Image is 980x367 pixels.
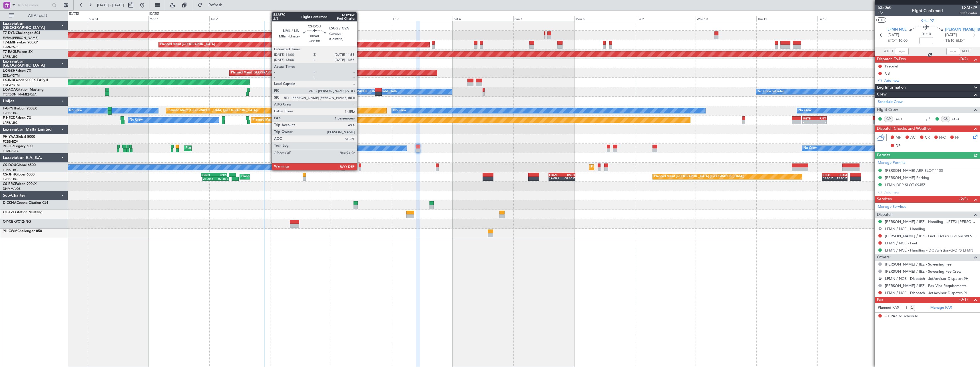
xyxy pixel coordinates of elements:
span: 9H-YAA [3,135,16,139]
a: [PERSON_NAME] / IBZ - Screening Fee [885,262,951,267]
span: Services [877,196,892,203]
div: Fri 12 [817,16,878,21]
span: 11:10 [945,38,954,44]
a: T7-DYNChallenger 604 [3,31,40,35]
div: LPCS [214,173,227,177]
a: T7-EAGLFalcon 8X [3,50,33,54]
a: CGU [952,116,965,121]
span: [DATE] [945,32,957,38]
span: 10:00 [898,38,907,44]
a: T7-EMIHawker 900XP [3,41,38,44]
span: AC [910,135,915,141]
span: ETOT [887,38,897,44]
span: T7-EAGL [3,50,17,54]
a: OY-CBKPC12/NG [3,220,31,224]
div: Mon 1 [148,16,209,21]
a: [PERSON_NAME] / IBZ - Pax Visa Requirements [885,283,967,288]
div: Planned Maint Nice ([GEOGRAPHIC_DATA]) [186,144,249,153]
span: Refresh [204,3,228,7]
button: R [878,277,882,280]
a: LFMD/CEQ [3,149,19,153]
div: No Crew [393,106,406,115]
div: 02:00 Z [823,176,835,180]
div: Planned Maint [GEOGRAPHIC_DATA] ([GEOGRAPHIC_DATA]) [241,172,331,181]
a: LFMN / NCE - Handling [885,226,925,231]
span: FFC [939,135,946,141]
a: LFPB/LBG [3,111,18,115]
div: No Crew [798,106,812,115]
a: 9H-YAAGlobal 5000 [3,135,35,139]
div: KSFO [823,173,835,177]
a: F-GPNJFalcon 900EX [3,107,37,110]
span: All Aircraft [15,14,60,18]
a: [PERSON_NAME]/QSA [3,92,37,97]
div: Tue 9 [635,16,696,21]
div: 00:30 Z [562,176,575,180]
span: LX-GBH [3,69,15,73]
div: CP [884,116,893,122]
div: Planned Maint [GEOGRAPHIC_DATA] ([GEOGRAPHIC_DATA]) [168,106,258,115]
div: Fri 5 [392,16,453,21]
span: Others [877,254,889,261]
a: DAU [895,116,907,121]
div: No Crew [130,116,143,124]
a: CS-JHHGlobal 6000 [3,173,35,176]
span: Dispatch To-Dos [877,56,906,63]
div: Planned Maint [GEOGRAPHIC_DATA] ([GEOGRAPHIC_DATA]) [591,163,681,171]
div: [DATE] [69,11,79,16]
span: Dispatch Checks and Weather [877,125,931,132]
span: Pax [877,297,883,303]
div: Planned Maint [GEOGRAPHIC_DATA] ([GEOGRAPHIC_DATA] Intl) [231,69,326,77]
a: LFPB/LBG [3,168,18,172]
a: LX-AOACitation Mustang [3,88,44,91]
span: T7-EMI [3,41,14,44]
div: No Crew Sabadell [758,87,784,96]
span: MF [895,135,901,141]
a: Schedule Crew [878,99,903,105]
span: 9H-CWM [3,230,17,233]
div: No Crew [804,144,817,153]
span: F-GPNJ [3,107,15,110]
span: 1/2 [878,11,891,15]
a: LFMN / NCE - Handling - DC Aviation-G-OPS LFMN [885,248,973,253]
span: LX-AOA [3,88,16,91]
span: D-CKNA [3,201,17,205]
span: CS-DOU [3,163,16,167]
span: 9H-LPZ [921,18,934,24]
span: (0/1) [959,296,968,302]
span: T7-DYN [3,31,16,35]
a: DNMM/LOS [3,187,21,191]
span: LX-INB [3,79,14,82]
span: LFMN NCE [887,27,907,33]
div: Tue 2 [209,16,270,21]
span: (0/2) [959,56,968,62]
div: CB [885,71,890,76]
a: LFPB/LBG [3,177,18,181]
a: D-CKNACessna Citation CJ4 [3,201,48,205]
span: Leg Information [877,84,906,91]
a: CS-RRCFalcon 900LX [3,182,37,186]
span: +1 PAX to schedule [885,314,918,319]
a: EDLW/DTM [3,83,20,87]
div: Thu 4 [331,16,392,21]
button: All Aircraft [6,11,62,20]
span: 9H-LPZ [3,145,14,148]
div: Thu 11 [756,16,817,21]
a: LFMN/NCE [3,45,20,49]
a: LFPB/LBG [3,121,18,125]
div: Flight Confirmed [912,8,943,14]
div: - [803,120,814,124]
div: Prebrief [885,64,898,69]
span: ELDT [956,38,965,44]
div: CS [941,116,950,122]
div: 14:00 Z [549,176,562,180]
div: Planned Maint [GEOGRAPHIC_DATA] ([GEOGRAPHIC_DATA]) [654,172,744,181]
div: [DATE] [149,11,159,16]
a: 9H-LPZLegacy 500 [3,145,33,148]
a: FCBB/BZV [3,139,18,144]
span: [DATE] - [DATE] [97,3,124,8]
div: Wed 10 [696,16,756,21]
div: Sun 31 [88,16,148,21]
span: Flight Crew [877,107,898,113]
span: 535060 [878,5,891,11]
